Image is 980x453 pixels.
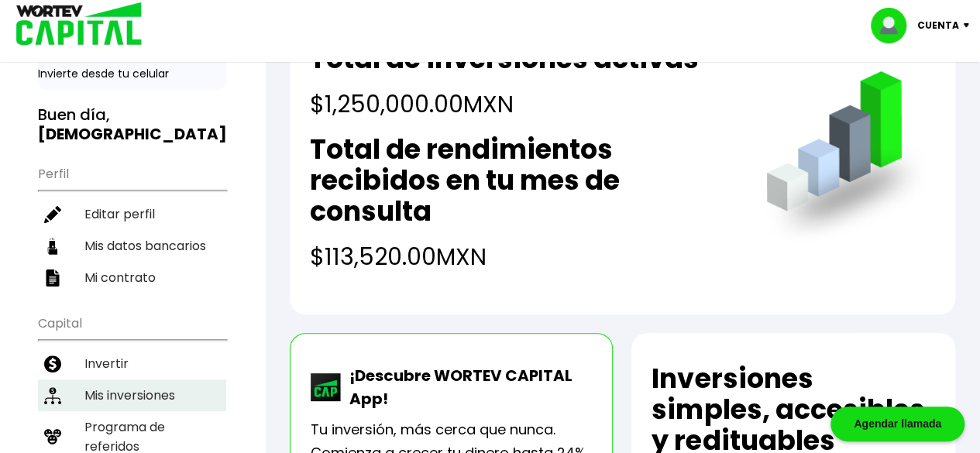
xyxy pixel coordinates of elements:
[871,8,917,43] img: profile-image
[44,269,61,287] img: contrato-icon.f2db500c.svg
[38,230,226,262] a: Mis datos bancarios
[38,123,227,145] b: [DEMOGRAPHIC_DATA]
[310,134,735,227] h2: Total de rendimientos recibidos en tu mes de consulta
[959,23,980,28] img: icon-down
[44,206,61,223] img: editar-icon.952d3147.svg
[342,364,593,410] p: ¡Descubre WORTEV CAPITAL App!
[44,428,61,445] img: recomiendanos-icon.9b8e9327.svg
[44,387,61,404] img: inversiones-icon.6695dc30.svg
[310,43,699,74] h2: Total de inversiones activas
[830,407,965,441] div: Agendar llamada
[38,262,226,293] a: Mi contrato
[310,87,699,122] h4: $1,250,000.00 MXN
[38,379,226,411] a: Mis inversiones
[759,71,935,247] img: grafica.516fef24.png
[38,66,226,82] p: Invierte desde tu celular
[311,373,342,401] img: wortev-capital-app-icon
[44,238,61,255] img: datos-icon.10cf9172.svg
[38,198,226,230] a: Editar perfil
[38,156,226,293] ul: Perfil
[310,239,735,274] h4: $113,520.00 MXN
[38,105,226,144] h3: Buen día,
[38,348,226,379] a: Invertir
[917,14,959,37] p: Cuenta
[44,355,61,372] img: invertir-icon.b3b967d7.svg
